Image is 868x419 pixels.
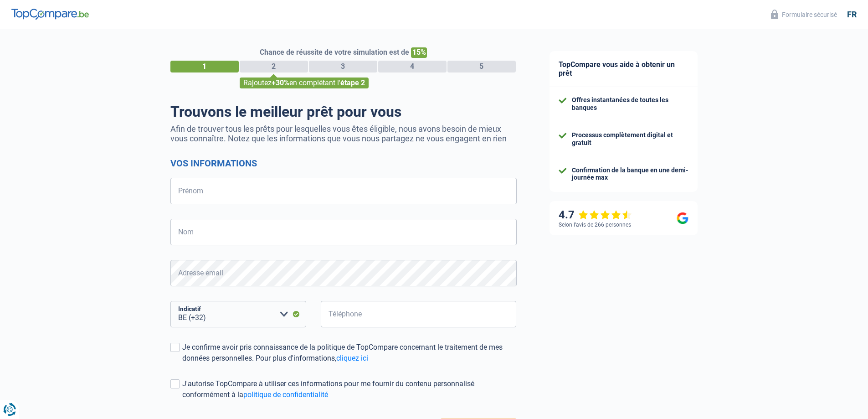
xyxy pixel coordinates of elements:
a: cliquez ici [336,354,368,362]
div: J'autorise TopCompare à utiliser ces informations pour me fournir du contenu personnalisé conform... [182,378,517,400]
span: étape 2 [340,78,365,87]
p: Afin de trouver tous les prêts pour lesquelles vous êtes éligible, nous avons besoin de mieux vou... [170,124,517,143]
div: fr [847,10,857,20]
span: Chance de réussite de votre simulation est de [260,48,409,57]
button: Formulaire sécurisé [765,7,842,22]
input: 401020304 [321,301,517,327]
div: Offres instantanées de toutes les banques [572,96,688,112]
div: Je confirme avoir pris connaissance de la politique de TopCompare concernant le traitement de mes... [182,342,517,364]
div: Processus complètement digital et gratuit [572,131,688,147]
div: 3 [309,61,377,72]
div: Rajoutez en complétant l' [240,78,369,88]
div: 1 [170,61,239,72]
div: 4.7 [559,208,632,222]
a: politique de confidentialité [243,390,328,399]
div: Selon l’avis de 266 personnes [559,222,631,228]
div: TopCompare vous aide à obtenir un prêt [550,51,698,87]
div: 4 [378,61,447,72]
div: 5 [447,61,516,72]
h2: Vos informations [170,158,517,169]
span: +30% [272,78,289,87]
div: 2 [240,61,308,72]
img: TopCompare Logo [11,9,89,20]
div: Confirmation de la banque en une demi-journée max [572,166,688,182]
span: 15% [411,47,427,58]
h1: Trouvons le meilleur prêt pour vous [170,103,517,120]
